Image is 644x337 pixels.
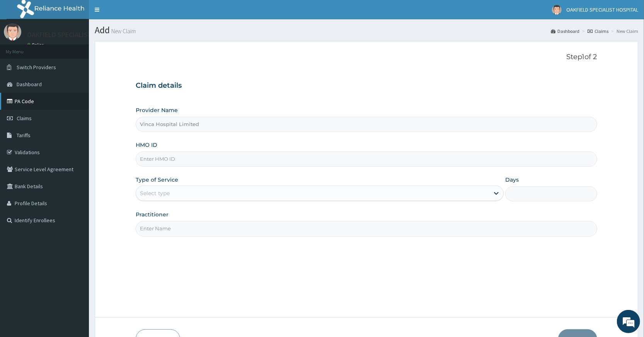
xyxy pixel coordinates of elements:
span: Tariffs [17,132,31,139]
img: User Image [552,5,562,15]
label: Practitioner [136,211,169,218]
a: Claims [588,28,608,34]
span: Claims [17,115,32,122]
h3: Claim details [136,82,597,90]
img: User Image [4,23,21,41]
p: Step 1 of 2 [136,53,597,61]
input: Enter Name [136,221,597,236]
label: Provider Name [136,106,178,114]
span: OAKFIELD SPECIALIST HOSPITAL [566,6,638,13]
div: Select type [140,189,170,197]
li: New Claim [609,28,638,34]
a: Dashboard [551,28,579,34]
a: Online [27,42,46,48]
h1: Add [95,25,638,35]
p: OAKFIELD SPECIALIST HOSPITAL [27,31,124,38]
input: Enter HMO ID [136,151,597,167]
small: New Claim [110,28,136,34]
label: Days [505,176,519,184]
label: Type of Service [136,176,178,184]
label: HMO ID [136,141,157,149]
span: Dashboard [17,81,42,88]
span: Switch Providers [17,64,56,71]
